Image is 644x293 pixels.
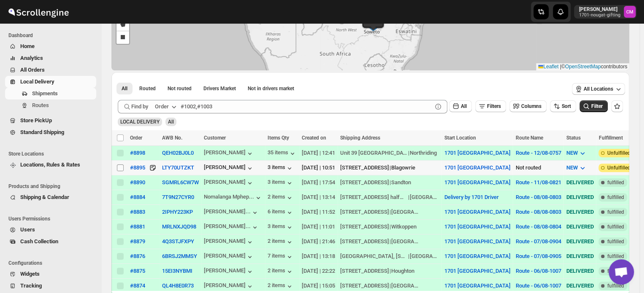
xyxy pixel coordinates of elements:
[340,282,389,290] div: [STREET_ADDRESS]
[204,149,254,158] div: [PERSON_NAME]
[130,179,145,185] button: #8890
[155,102,169,111] div: Order
[204,267,254,276] div: [PERSON_NAME]
[566,193,593,202] div: DELIVERED
[444,223,510,230] button: 1701 [GEOGRAPHIC_DATA]
[302,193,335,202] div: [DATE] | 13:14
[562,103,571,109] span: Sort
[410,193,439,202] div: [GEOGRAPHIC_DATA]
[5,40,96,52] button: Home
[130,268,145,274] button: #8875
[607,179,624,186] span: fulfilled
[444,135,476,141] span: Start Location
[162,209,193,215] button: 2IPHY223KP
[340,178,389,187] div: [STREET_ADDRESS]
[566,135,580,141] span: Status
[5,191,96,203] button: Shipping & Calendar
[598,135,622,141] span: Fulfillment
[20,238,58,245] span: Cash Collection
[181,100,432,113] input: #1002,#1003
[248,85,294,92] span: Not in drivers market
[536,63,629,70] div: © contributors
[444,282,510,289] button: 1701 [GEOGRAPHIC_DATA]
[204,238,254,246] button: [PERSON_NAME]
[550,100,576,112] button: Sort
[204,135,226,141] span: Customer
[204,179,254,187] div: [PERSON_NAME]
[204,282,254,290] button: [PERSON_NAME]
[367,22,379,31] img: Marker
[150,100,183,113] button: Order
[340,252,439,261] div: |
[579,100,608,112] button: Filter
[204,208,259,217] button: [PERSON_NAME]...
[340,164,439,172] div: |
[444,268,510,274] button: 1701 [GEOGRAPHIC_DATA]
[198,83,241,94] button: Claimable
[131,102,148,111] span: Find by
[561,161,592,175] button: NEW
[162,253,197,259] button: 6BRSJ2MMSY
[130,238,145,245] button: #8879
[302,149,335,157] div: [DATE] | 12:41
[410,149,437,157] div: Northriding
[130,194,145,200] button: #8884
[130,223,145,230] button: #8881
[130,253,145,259] button: #8876
[340,149,408,157] div: Unit 39 [GEOGRAPHIC_DATA] - [STREET_ADDRESS][PERSON_NAME]
[607,150,630,156] span: Unfulfilled
[302,223,335,231] div: [DATE] | 11:01
[340,223,389,231] div: [STREET_ADDRESS]
[203,85,236,92] span: Drivers Market
[391,223,417,231] div: Witkoppen
[444,238,510,245] button: 1701 [GEOGRAPHIC_DATA]
[538,64,558,70] a: Leaflet
[607,282,624,289] span: fulfilled
[515,194,561,200] button: Route - 08/08-0803
[204,223,259,231] button: [PERSON_NAME]...
[302,208,335,216] div: [DATE] | 11:52
[444,209,510,215] button: 1701 [GEOGRAPHIC_DATA]
[5,280,96,292] button: Tracking
[515,282,561,289] button: Route - 06/08-1007
[134,83,161,94] button: Routed
[204,253,254,261] div: [PERSON_NAME]
[268,208,294,217] button: 6 items
[162,268,192,274] button: 15EI3NYBMI
[204,164,254,172] button: [PERSON_NAME]
[20,129,64,135] span: Standard Shipping
[391,267,414,275] div: Houghton
[302,237,335,246] div: [DATE] | 21:46
[444,253,510,259] button: 1701 [GEOGRAPHIC_DATA]
[8,183,97,190] span: Products and Shipping
[130,135,142,141] span: Order
[130,164,145,171] div: #8895
[515,253,561,259] button: Route - 07/08-0905
[130,282,145,289] button: #8874
[566,267,593,275] div: DELIVERED
[340,282,439,290] div: |
[268,282,294,290] button: 2 items
[515,238,561,245] button: Route - 07/08-0904
[204,194,254,200] div: Nomalanga Mphep...
[509,100,547,112] button: Columns
[340,223,439,231] div: |
[204,208,251,215] div: [PERSON_NAME]...
[340,193,408,202] div: [STREET_ADDRESS] halfway house
[268,223,294,231] button: 3 items
[461,103,467,109] span: All
[5,52,96,64] button: Analytics
[243,83,299,94] button: Un-claimable
[268,179,294,187] div: 3 items
[32,102,49,108] span: Routes
[626,9,633,15] text: CM
[32,90,58,97] span: Shipments
[566,252,593,261] div: DELIVERED
[572,83,625,95] button: All Locations
[20,271,40,277] span: Widgets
